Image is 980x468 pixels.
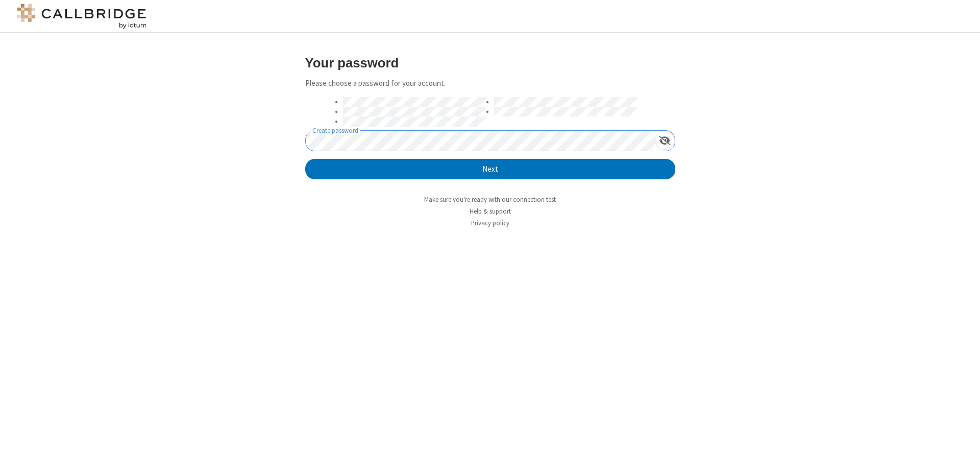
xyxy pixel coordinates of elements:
a: Privacy policy [471,219,509,227]
button: Next [305,159,675,179]
a: Help & support [470,207,511,216]
h3: Your password [305,56,675,70]
img: logo@2x.png [15,4,148,29]
p: Please choose a password for your account. [305,78,675,89]
a: Make sure you're ready with our connection test [424,195,556,204]
div: Show password [655,131,675,150]
input: Create password [306,131,655,151]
